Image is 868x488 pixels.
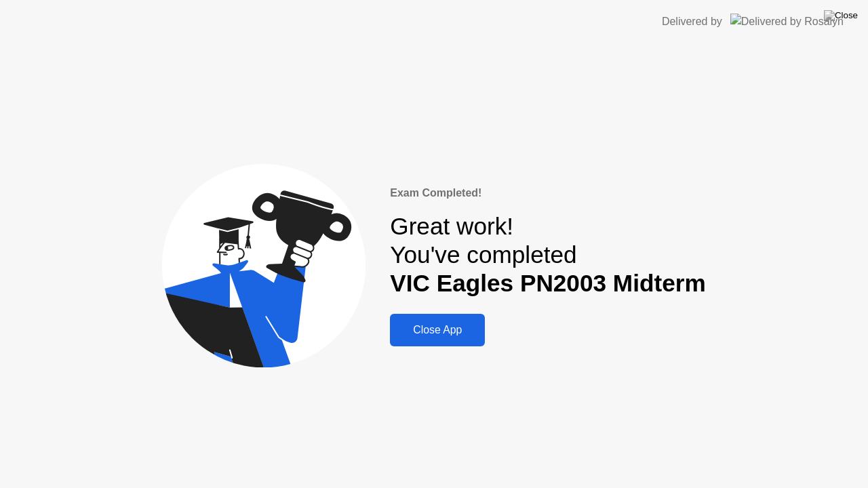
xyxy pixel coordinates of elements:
[662,14,722,30] div: Delivered by
[394,324,481,336] div: Close App
[390,212,705,298] div: Great work! You've completed
[390,185,705,201] div: Exam Completed!
[390,270,705,296] b: VIC Eagles PN2003 Midterm
[824,10,858,21] img: Close
[730,14,844,29] img: Delivered by Rosalyn
[390,314,485,346] button: Close App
